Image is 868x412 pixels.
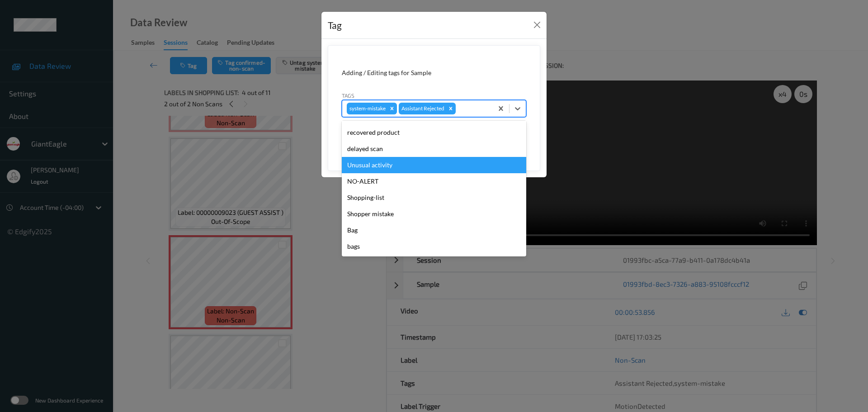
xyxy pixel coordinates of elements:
div: Bag [342,222,526,238]
div: Tag [328,18,342,33]
div: Adding / Editing tags for Sample [342,68,526,77]
div: delayed scan [342,141,526,157]
div: bags [342,238,526,255]
div: Assistant Rejected [399,103,446,114]
div: Remove Assistant Rejected [446,103,456,114]
div: Shopper mistake [342,206,526,222]
button: Close [531,19,543,31]
div: recovered product [342,124,526,141]
div: Unusual activity [342,157,526,173]
div: system-mistake [347,103,387,114]
div: Remove system-mistake [387,103,397,114]
div: Shopping-list [342,189,526,206]
label: Tags [342,91,354,99]
div: NO-ALERT [342,173,526,189]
